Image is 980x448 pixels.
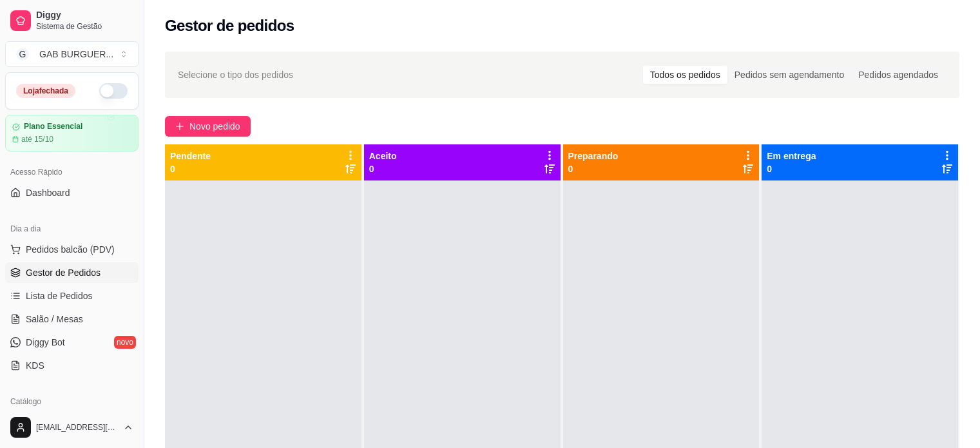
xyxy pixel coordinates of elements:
[5,5,139,36] a: DiggySistema de Gestão
[5,332,139,353] a: Diggy Botnovo
[24,122,82,131] article: Plano Essencial
[767,162,816,175] p: 0
[26,186,70,199] span: Dashboard
[5,391,139,412] div: Catálogo
[26,289,93,302] span: Lista de Pedidos
[36,422,118,433] span: [EMAIL_ADDRESS][DOMAIN_NAME]
[851,66,945,84] div: Pedidos agendados
[369,162,397,175] p: 0
[5,219,139,239] div: Dia a dia
[5,162,139,182] div: Acesso Rápido
[26,313,83,326] span: Salão / Mesas
[39,48,113,61] div: GAB BURGUER ...
[5,182,139,203] a: Dashboard
[178,68,293,82] span: Selecione o tipo dos pedidos
[21,134,53,144] article: até 15/10
[175,122,184,131] span: plus
[170,150,211,162] p: Pendente
[727,66,851,84] div: Pedidos sem agendamento
[16,84,75,98] div: Loja fechada
[5,286,139,306] a: Lista de Pedidos
[189,119,240,133] span: Novo pedido
[36,21,133,32] span: Sistema de Gestão
[26,266,101,279] span: Gestor de Pedidos
[5,41,139,67] button: Select a team
[36,10,133,21] span: Diggy
[165,116,251,137] button: Novo pedido
[5,239,139,260] button: Pedidos balcão (PDV)
[165,15,294,36] h2: Gestor de pedidos
[568,162,619,175] p: 0
[568,150,619,162] p: Preparando
[99,83,128,99] button: Alterar Status
[5,115,139,151] a: Plano Essencialaté 15/10
[5,309,139,329] a: Salão / Mesas
[5,262,139,283] a: Gestor de Pedidos
[26,243,115,256] span: Pedidos balcão (PDV)
[767,150,816,162] p: Em entrega
[5,355,139,376] a: KDS
[5,412,139,443] button: [EMAIL_ADDRESS][DOMAIN_NAME]
[643,66,727,84] div: Todos os pedidos
[16,48,29,61] span: G
[369,150,397,162] p: Aceito
[26,336,65,349] span: Diggy Bot
[170,162,211,175] p: 0
[26,359,44,372] span: KDS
